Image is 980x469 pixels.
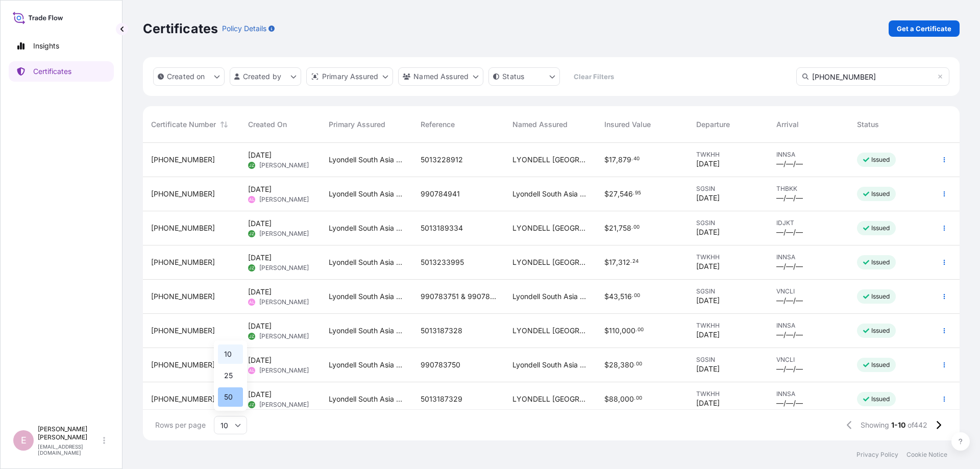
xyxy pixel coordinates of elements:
[696,356,761,364] span: SGSIN
[696,159,720,169] span: [DATE]
[620,361,634,368] span: 380
[259,264,309,272] span: [PERSON_NAME]
[633,157,640,161] span: 40
[636,362,642,366] span: 00
[21,435,27,446] span: E
[861,420,889,430] span: Showing
[619,225,631,232] span: 758
[871,258,890,266] p: Issued
[421,223,463,233] span: 5013189334
[604,293,609,300] span: $
[776,185,841,193] span: THBKK
[153,67,225,86] button: createdOn Filter options
[151,360,215,370] span: [PHONE_NUMBER]
[857,119,879,130] span: Status
[696,287,761,295] span: SGSIN
[322,71,378,82] p: Primary Assured
[696,253,761,261] span: TWKHH
[634,362,635,366] span: .
[620,396,634,403] span: 000
[632,294,633,298] span: .
[218,366,243,385] div: 25
[243,71,282,82] p: Created by
[906,451,947,459] p: Cookie Notice
[329,257,404,267] span: Lyondell South Asia Pte Ltd.
[618,293,620,300] span: ,
[635,328,637,332] span: .
[565,68,622,85] button: Clear Filters
[696,364,720,374] span: [DATE]
[249,297,255,307] span: AL
[248,218,272,229] span: [DATE]
[776,261,803,271] span: —/—/—
[248,321,272,331] span: [DATE]
[776,159,803,169] span: —/—/—
[398,67,483,86] button: cargoOwner Filter options
[776,398,803,408] span: —/—/—
[620,327,622,334] span: ,
[604,327,609,334] span: $
[618,361,620,368] span: ,
[776,287,841,295] span: VNCLI
[512,119,568,130] span: Named Assured
[696,151,761,159] span: TWKHH
[618,396,620,403] span: ,
[151,155,215,165] span: [PHONE_NUMBER]
[871,224,890,232] p: Issued
[218,387,243,407] div: 50
[249,263,254,273] span: JZ
[609,361,618,368] span: 28
[776,356,841,364] span: VNCLI
[259,332,309,340] span: [PERSON_NAME]
[329,291,404,302] span: Lyondell South Asia Pte Ltd.
[776,295,803,306] span: —/—/—
[616,259,618,266] span: ,
[502,71,524,82] p: Status
[632,260,639,263] span: 24
[33,41,59,51] p: Insights
[421,155,463,165] span: 5013228912
[618,190,620,198] span: ,
[618,259,630,266] span: 312
[248,253,272,263] span: [DATE]
[259,401,309,409] span: [PERSON_NAME]
[248,119,287,130] span: Created On
[696,322,761,330] span: TWKHH
[151,257,215,267] span: [PHONE_NUMBER]
[696,261,720,271] span: [DATE]
[421,119,455,130] span: Reference
[631,226,633,229] span: .
[249,400,254,410] span: JZ
[604,119,651,130] span: Insured Value
[512,326,588,336] span: LYONDELL [GEOGRAPHIC_DATA] PTE. LTD.
[421,326,462,336] span: 5013187328
[617,225,619,232] span: ,
[259,195,309,204] span: [PERSON_NAME]
[609,293,618,300] span: 43
[248,287,272,297] span: [DATE]
[604,225,609,232] span: $
[413,71,469,82] p: Named Assured
[616,156,618,163] span: ,
[512,257,588,267] span: LYONDELL [GEOGRAPHIC_DATA] PTE. LTD.
[574,71,614,82] p: Clear Filters
[329,189,404,199] span: Lyondell South Asia Pte Ltd.
[151,394,215,404] span: [PHONE_NUMBER]
[512,394,588,404] span: LYONDELL [GEOGRAPHIC_DATA] PTE. LTD.
[421,291,496,302] span: 990783751 & 990783752
[249,229,254,239] span: JZ
[604,190,609,198] span: $
[329,360,404,370] span: Lyondell South Asia Pte Ltd.
[421,257,464,267] span: 5013233995
[38,425,101,441] p: [PERSON_NAME] [PERSON_NAME]
[155,420,206,430] span: Rows per page
[776,219,841,227] span: IDJKT
[329,394,404,404] span: Lyondell South Asia Pte Ltd.
[248,184,272,194] span: [DATE]
[871,327,890,335] p: Issued
[908,420,927,430] span: of 442
[696,390,761,398] span: TWKHH
[696,119,730,130] span: Departure
[604,396,609,403] span: $
[609,156,616,163] span: 17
